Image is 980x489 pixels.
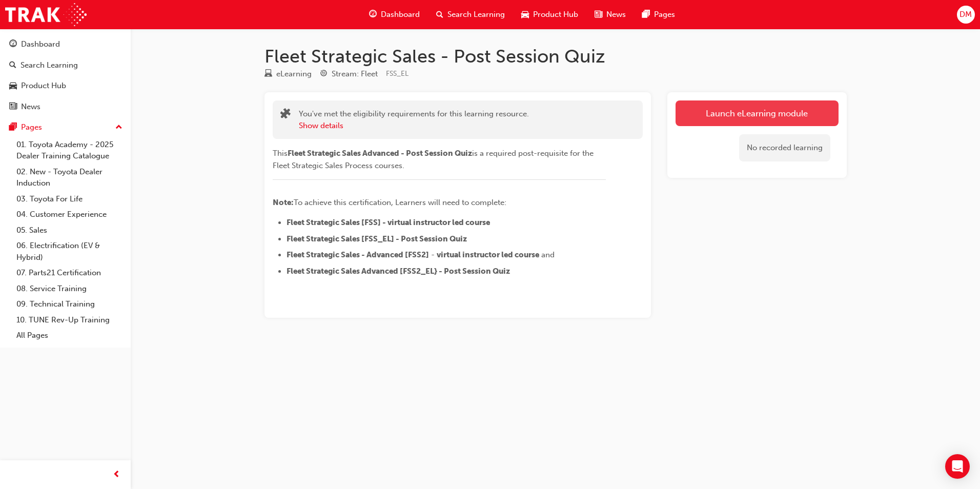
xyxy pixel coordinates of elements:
[287,218,490,227] span: Fleet Strategic Sales [FSS] - virtual instructor led course
[21,101,40,113] div: News
[634,4,683,25] a: pages-iconPages
[12,207,127,222] a: 04. Customer Experience
[12,312,127,328] a: 10. TUNE Rev-Up Training
[287,250,429,259] span: Fleet Strategic Sales - Advanced [FSS2]
[264,45,847,68] h1: Fleet Strategic Sales - Post Session Quiz
[4,97,127,116] a: News
[12,238,127,265] a: 06. Electrification (EV & Hybrid)
[4,118,127,137] button: Pages
[957,6,975,24] button: DM
[437,250,539,259] span: virtual instructor led course
[21,80,66,92] div: Product Hub
[9,103,17,112] span: news-icon
[447,9,505,21] span: Search Learning
[320,70,328,79] span: target-icon
[287,267,510,276] span: Fleet Strategic Sales Advanced [FSS2_EL} - Post Session Quiz
[288,149,472,158] span: Fleet Strategic Sales Advanced - Post Session Quiz
[945,454,970,479] div: Open Intercom Messenger
[276,68,312,80] div: eLearning
[676,100,839,126] a: Launch eLearning module
[299,120,343,132] button: Show details
[9,123,17,132] span: pages-icon
[299,108,529,131] div: You've met the eligibility requirements for this learning resource.
[12,137,127,164] a: 01. Toyota Academy - 2025 Dealer Training Catalogue
[280,109,291,121] span: puzzle-icon
[9,40,17,49] span: guage-icon
[273,149,288,158] span: This
[113,468,120,481] span: prev-icon
[642,8,650,21] span: pages-icon
[12,296,127,312] a: 09. Technical Training
[21,121,42,133] div: Pages
[9,81,17,91] span: car-icon
[12,265,127,281] a: 07. Parts21 Certification
[9,61,16,70] span: search-icon
[4,76,127,95] a: Product Hub
[264,70,272,79] span: learningResourceType_ELEARNING-icon
[361,4,428,25] a: guage-iconDashboard
[273,198,294,207] span: Note:
[533,9,578,21] span: Product Hub
[287,234,467,243] span: Fleet Strategic Sales [FSS_EL] - Post Session Quiz
[12,281,127,297] a: 08. Service Training
[521,8,529,21] span: car-icon
[4,35,127,54] a: Dashboard
[12,222,127,238] a: 05. Sales
[428,4,513,25] a: search-iconSearch Learning
[739,134,830,161] div: No recorded learning
[513,4,586,25] a: car-iconProduct Hub
[381,9,420,21] span: Dashboard
[332,68,378,80] div: Stream: Fleet
[369,8,377,21] span: guage-icon
[541,250,555,259] span: and
[586,4,634,25] a: news-iconNews
[115,121,122,134] span: up-icon
[12,191,127,207] a: 03. Toyota For Life
[12,328,127,343] a: All Pages
[436,8,443,21] span: search-icon
[606,9,626,21] span: News
[959,9,972,21] span: DM
[12,164,127,191] a: 02. New - Toyota Dealer Induction
[4,56,127,75] a: Search Learning
[5,3,87,26] img: Trak
[654,9,675,21] span: Pages
[386,69,409,78] span: Learning resource code
[264,68,312,80] div: Type
[21,59,78,71] div: Search Learning
[21,38,60,50] div: Dashboard
[4,33,127,118] button: DashboardSearch LearningProduct HubNews
[595,8,602,21] span: news-icon
[431,250,435,259] span: -
[294,198,506,207] span: To achieve this certification, Learners will need to complete:
[320,68,378,80] div: Stream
